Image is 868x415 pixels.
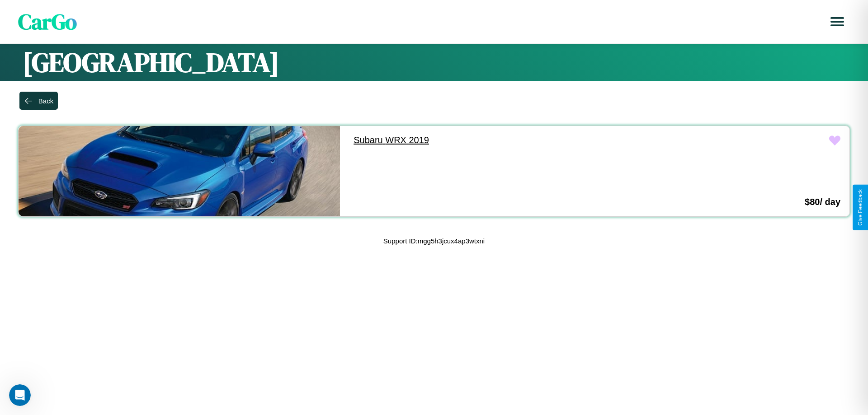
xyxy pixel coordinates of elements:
div: Back [38,97,53,105]
p: Support ID: mgg5h3jcux4ap3wtxni [383,235,485,247]
iframe: Intercom live chat [9,384,31,406]
span: CarGo [18,7,77,37]
button: Back [19,92,58,110]
button: Open menu [825,9,850,34]
div: Give Feedback [857,189,863,226]
h1: [GEOGRAPHIC_DATA] [23,44,845,81]
a: Subaru WRX 2019 [344,126,666,154]
h3: $ 80 / day [805,197,840,207]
